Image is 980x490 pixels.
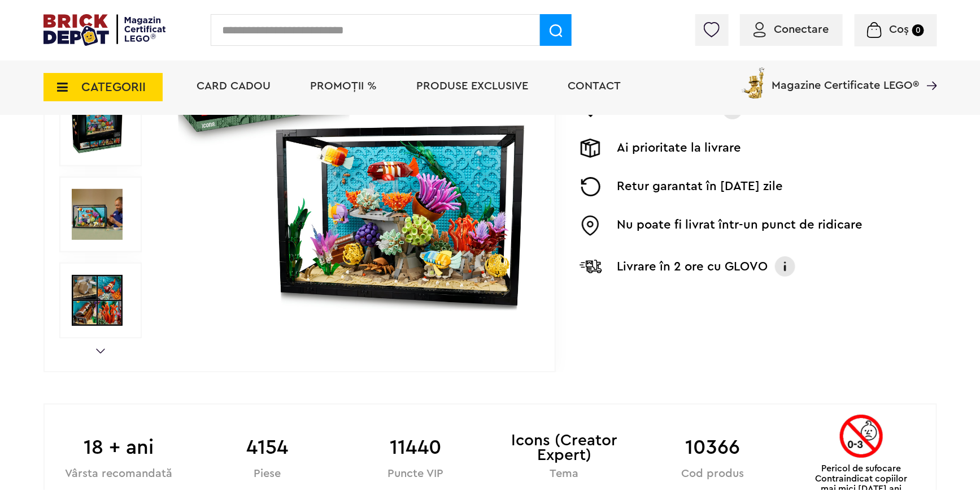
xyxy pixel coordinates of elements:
[311,80,377,92] a: PROMOȚII %
[617,139,742,158] p: Ai prioritate la livrare
[580,139,602,158] img: Livrare
[72,103,123,154] img: Acvariu tropical LEGO 10366
[774,24,829,35] span: Conectare
[568,80,621,92] a: Contact
[490,432,638,463] b: Icons (Creator Expert)
[82,81,146,93] span: CATEGORII
[490,468,638,479] div: Tema
[617,216,863,236] p: Nu poate fi livrat într-un punct de ridicare
[638,468,787,479] div: Cod produs
[580,259,602,273] img: Livrare Glovo
[341,468,490,479] div: Puncte VIP
[617,177,783,196] p: Retur garantat în [DATE] zile
[772,65,920,91] span: Magazine Certificate LEGO®
[580,216,602,236] img: Easybox
[920,65,937,76] a: Magazine Certificate LEGO®
[889,24,909,35] span: Coș
[774,255,796,278] img: Info livrare cu GLOVO
[72,275,123,326] img: LEGO Icons (Creator Expert) Acvariu tropical
[193,468,341,479] div: Piese
[96,349,105,354] a: Next
[417,80,529,92] a: Produse exclusive
[193,432,341,463] b: 4154
[45,432,193,463] b: 18 + ani
[638,432,787,463] b: 10366
[912,24,924,36] small: 0
[45,468,193,479] div: Vârsta recomandată
[72,189,123,240] img: Seturi Lego Acvariu tropical
[617,257,768,276] p: Livrare în 2 ore cu GLOVO
[753,24,829,35] a: Conectare
[580,177,602,196] img: Returnare
[341,432,490,463] b: 11440
[197,80,271,92] a: Card Cadou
